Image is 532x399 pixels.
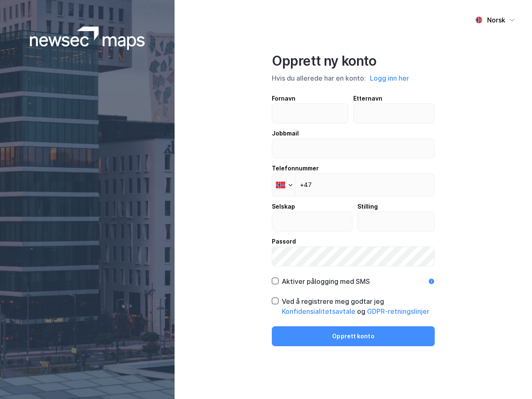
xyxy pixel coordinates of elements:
[272,174,295,196] div: Norway: + 47
[357,202,435,212] div: Stilling
[367,73,411,84] button: Logg inn her
[272,326,435,346] button: Opprett konto
[353,94,435,103] div: Etternavn
[272,236,435,246] div: Passord
[490,359,532,399] iframe: Chat Widget
[282,296,435,316] div: Ved å registrere meg godtar jeg og
[272,163,435,173] div: Telefonnummer
[272,173,435,197] input: Telefonnummer
[282,276,370,286] div: Aktiver pålogging med SMS
[30,27,145,50] img: logoWhite.bf58a803f64e89776f2b079ca2356427.svg
[487,15,505,25] div: Norsk
[272,53,435,69] div: Opprett ny konto
[272,73,435,84] div: Hvis du allerede har en konto:
[272,94,348,103] div: Fornavn
[272,128,435,138] div: Jobbmail
[272,202,352,212] div: Selskap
